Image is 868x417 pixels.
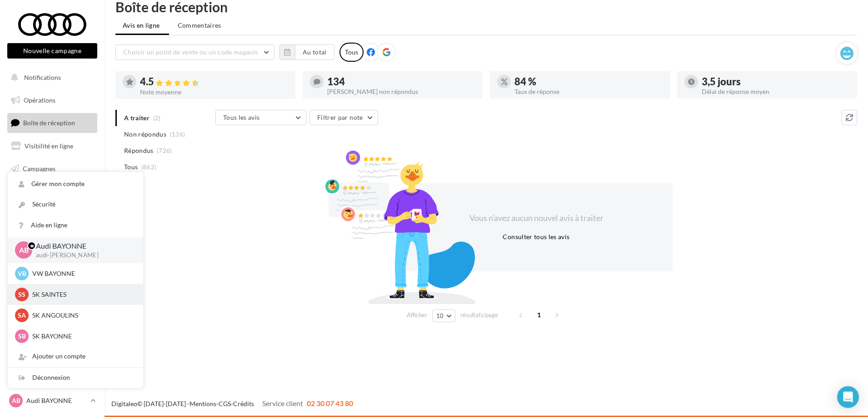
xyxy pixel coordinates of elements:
[178,21,221,30] span: Commentaires
[458,212,614,224] div: Vous n'avez aucun nouvel avis à traiter
[24,74,61,81] span: Notifications
[223,113,260,121] span: Tous les avis
[170,131,185,138] span: (136)
[18,269,26,278] span: VB
[36,251,129,260] p: audi-[PERSON_NAME]
[327,88,475,95] div: [PERSON_NAME] non répondus
[233,400,254,407] a: Crédits
[307,399,353,407] span: 02 30 07 43 80
[23,119,75,127] span: Boîte de réception
[702,88,850,95] div: Délai de réponse moyen
[23,164,55,172] span: Campagnes
[5,182,99,201] a: Médiathèque
[18,332,26,341] span: SB
[295,44,334,60] button: Au total
[702,77,850,87] div: 3,5 jours
[18,290,25,299] span: SS
[499,231,573,242] button: Consulter tous les avis
[7,392,97,409] a: AB Audi BAYONNE
[5,68,95,87] button: Notifications
[5,159,99,178] a: Campagnes
[19,245,29,255] span: AB
[24,96,55,104] span: Opérations
[327,77,475,87] div: 134
[111,400,353,407] span: © [DATE]-[DATE] - - -
[532,308,546,322] span: 1
[124,146,154,155] span: Répondus
[460,311,498,319] span: résultats/page
[5,113,99,132] a: Boîte de réception
[436,312,444,319] span: 10
[157,147,172,154] span: (726)
[837,386,859,408] div: Open Intercom Messenger
[8,194,143,215] a: Sécurité
[26,396,87,405] p: Audi BAYONNE
[12,396,20,405] span: AB
[32,290,132,299] p: SK SAINTES
[18,311,26,320] span: SA
[8,174,143,194] a: Gérer mon compte
[339,43,364,62] div: Tous
[5,204,99,231] a: AFFICHAGE PRESSE MD
[124,162,138,172] span: Tous
[262,399,303,407] span: Service client
[5,91,99,110] a: Opérations
[514,77,663,87] div: 84 %
[123,48,258,56] span: Choisir un point de vente ou un code magasin
[407,311,427,319] span: Afficher
[111,400,137,407] a: Digitaleo
[309,110,378,125] button: Filtrer par note
[140,89,288,95] div: Note moyenne
[32,269,132,278] p: VW BAYONNE
[279,44,334,60] button: Au total
[124,130,166,139] span: Non répondus
[140,77,288,87] div: 4.5
[141,163,157,171] span: (862)
[36,241,129,251] p: Audi BAYONNE
[115,44,274,60] button: Choisir un point de vente ou un code magasin
[7,43,97,59] button: Nouvelle campagne
[215,110,306,125] button: Tous les avis
[190,400,216,407] a: Mentions
[32,311,132,320] p: SK ANGOULINS
[5,137,99,156] a: Visibilité en ligne
[514,88,663,95] div: Taux de réponse
[32,332,132,341] p: SK BAYONNE
[8,215,143,235] a: Aide en ligne
[8,368,143,388] div: Déconnexion
[432,309,455,322] button: 10
[8,346,143,367] div: Ajouter un compte
[219,400,231,407] a: CGS
[25,142,73,150] span: Visibilité en ligne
